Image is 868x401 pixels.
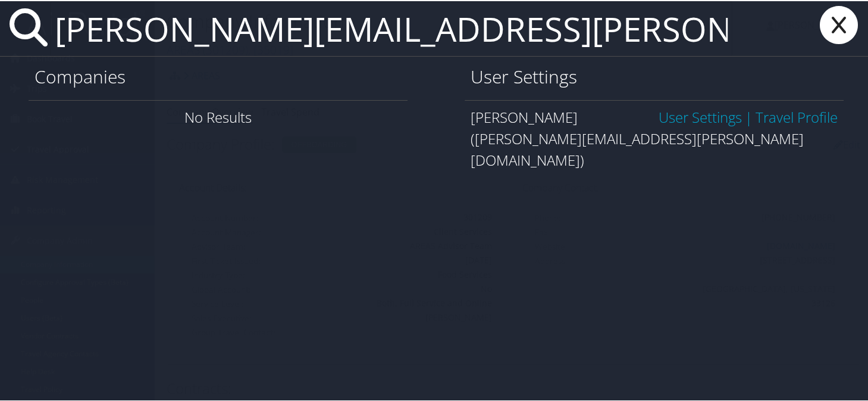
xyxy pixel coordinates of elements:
[29,99,408,133] div: No Results
[756,106,838,126] a: View OBT Profile
[471,106,578,126] span: [PERSON_NAME]
[659,106,742,126] a: User Settings
[471,127,838,170] div: ([PERSON_NAME][EMAIL_ADDRESS][PERSON_NAME][DOMAIN_NAME])
[471,63,838,88] h1: User Settings
[742,106,756,126] span: |
[35,63,402,88] h1: Companies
